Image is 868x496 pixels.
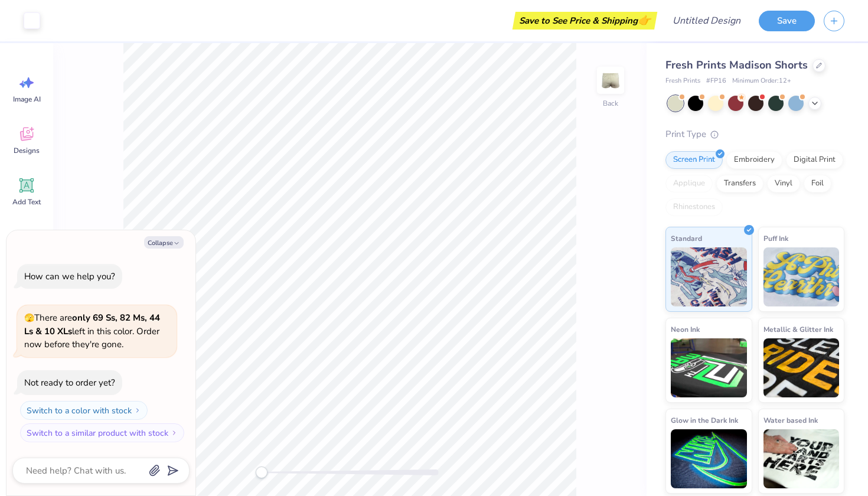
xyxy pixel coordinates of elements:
[665,151,723,169] div: Screen Print
[134,407,141,414] img: Switch to a color with stock
[759,11,815,31] button: Save
[12,197,41,207] span: Add Text
[665,175,713,192] div: Applique
[144,236,184,249] button: Collapse
[13,94,41,104] span: Image AI
[671,338,747,397] img: Neon Ink
[671,429,747,488] img: Glow in the Dark Ink
[638,13,651,27] span: 👉
[665,58,808,72] span: Fresh Prints Madison Shorts
[20,423,184,442] button: Switch to a similar product with stock
[763,323,833,335] span: Metallic & Glitter Ink
[20,401,148,420] button: Switch to a color with stock
[671,414,738,426] span: Glow in the Dark Ink
[763,247,840,306] img: Puff Ink
[24,270,115,282] div: How can we help you?
[665,128,844,141] div: Print Type
[24,377,115,389] div: Not ready to order yet?
[256,466,267,478] div: Accessibility label
[24,312,34,324] span: 🫣
[767,175,800,192] div: Vinyl
[726,151,782,169] div: Embroidery
[671,323,700,335] span: Neon Ink
[786,151,843,169] div: Digital Print
[663,9,750,32] input: Untitled Design
[716,175,763,192] div: Transfers
[671,232,702,244] span: Standard
[24,312,160,337] strong: only 69 Ss, 82 Ms, 44 Ls & 10 XLs
[665,76,700,86] span: Fresh Prints
[599,68,622,92] img: Back
[706,76,726,86] span: # FP16
[515,12,654,30] div: Save to See Price & Shipping
[671,247,747,306] img: Standard
[763,414,818,426] span: Water based Ink
[171,429,178,436] img: Switch to a similar product with stock
[804,175,831,192] div: Foil
[763,429,840,488] img: Water based Ink
[732,76,791,86] span: Minimum Order: 12 +
[665,198,723,216] div: Rhinestones
[763,232,788,244] span: Puff Ink
[763,338,840,397] img: Metallic & Glitter Ink
[14,146,40,155] span: Designs
[603,98,618,109] div: Back
[24,312,160,350] span: There are left in this color. Order now before they're gone.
